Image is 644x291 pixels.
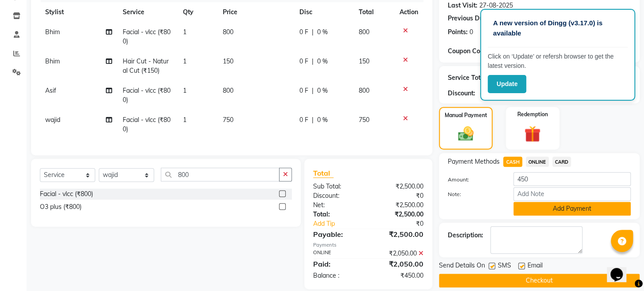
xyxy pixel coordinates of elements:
div: Paid: [306,259,369,269]
th: Stylist [40,2,117,22]
div: Description: [448,231,483,240]
span: Send Details On [439,261,485,272]
span: ONLINE [526,157,549,167]
button: Update [488,75,526,93]
div: ONLINE [306,249,369,258]
span: 0 % [317,57,328,66]
span: 0 % [317,86,328,95]
div: ₹450.00 [368,271,430,280]
span: Total [313,169,334,178]
div: ₹2,500.00 [368,201,430,210]
span: Asif [45,87,56,94]
span: wajid [45,116,60,124]
span: 150 [359,57,369,65]
div: ₹2,050.00 [368,259,430,269]
button: Add Payment [513,202,631,216]
div: Discount: [306,191,369,201]
label: Manual Payment [444,111,487,119]
div: Last Visit: [448,1,477,10]
div: Discount: [448,89,475,98]
span: 800 [359,87,369,94]
span: 1 [182,57,186,65]
span: 0 F [299,28,308,37]
th: Qty [177,2,217,22]
span: 0 F [299,57,308,66]
div: Total: [306,210,369,219]
img: _gift.svg [519,124,546,144]
span: 1 [182,87,186,94]
div: Coupon Code [448,47,509,56]
button: Checkout [439,274,640,287]
div: 0 [469,28,473,37]
span: Facial - vlcc (₹800) [123,87,171,104]
th: Disc [294,2,353,22]
span: Bhim [45,28,60,36]
div: Sub Total: [306,182,369,191]
p: A new version of Dingg (v3.17.0) is available [493,18,622,38]
div: ₹0 [368,191,430,201]
div: 27-08-2025 [479,1,513,10]
th: Total [353,2,394,22]
span: 800 [359,28,369,36]
span: 1 [182,28,186,36]
iframe: chat widget [607,256,635,282]
div: ₹0 [379,219,430,228]
label: Note: [441,190,507,198]
span: 0 F [299,86,308,95]
div: Previous Due: [448,14,489,24]
span: | [312,115,314,125]
span: Facial - vlcc (₹800) [123,28,171,45]
span: 750 [359,116,369,124]
span: | [312,57,314,66]
label: Redemption [517,110,548,118]
span: 150 [223,57,233,65]
div: Facial - vlcc (₹800) [40,189,93,199]
div: Payments [313,241,423,249]
div: Service Total: [448,73,488,83]
span: 0 % [317,115,328,125]
p: Click on ‘Update’ or refersh browser to get the latest version. [488,52,628,71]
span: Hair Cut - Natural Cut (₹150) [123,57,169,75]
th: Action [394,2,423,22]
div: Points: [448,28,468,37]
span: 750 [223,116,233,124]
span: CARD [552,157,571,167]
span: Payment Methods [448,157,500,166]
div: ₹2,050.00 [368,249,430,258]
span: 800 [223,28,233,36]
input: Add Note [513,187,631,201]
div: ₹2,500.00 [368,182,430,191]
span: Facial - vlcc (₹800) [123,116,171,133]
span: Email [528,261,543,272]
div: ₹2,500.00 [368,210,430,219]
img: _cash.svg [453,125,479,143]
div: Net: [306,201,369,210]
div: ₹2,500.00 [368,229,430,240]
span: CASH [503,157,522,167]
div: O3 plus (₹800) [40,202,81,212]
span: | [312,86,314,95]
input: Amount [513,172,631,186]
th: Service [117,2,178,22]
label: Amount: [441,176,507,184]
span: 0 % [317,28,328,37]
input: Search or Scan [161,168,279,181]
span: SMS [498,261,511,272]
div: Balance : [306,271,369,280]
span: 0 F [299,115,308,125]
span: Bhim [45,57,60,65]
div: Payable: [306,229,369,240]
a: Add Tip [306,219,379,228]
span: | [312,28,314,37]
span: 800 [223,87,233,94]
th: Price [217,2,294,22]
span: 1 [182,116,186,124]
